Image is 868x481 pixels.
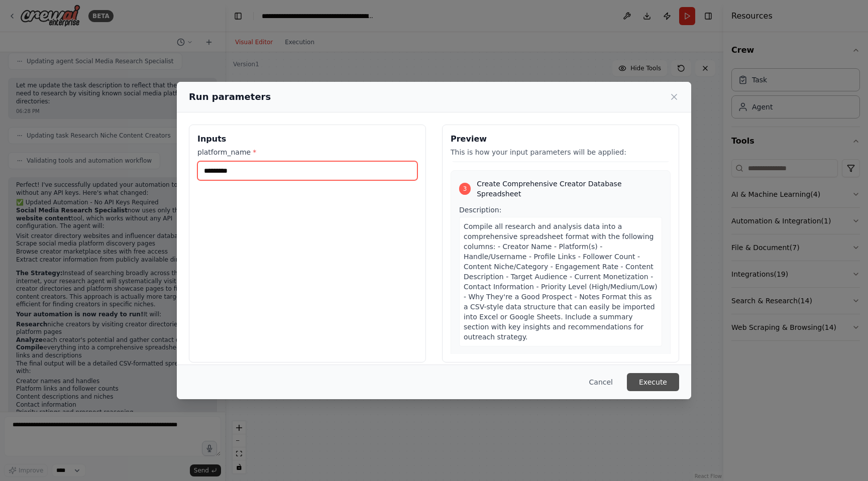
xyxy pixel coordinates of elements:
span: Expected output: [459,353,520,362]
span: Description: [459,206,501,214]
label: platform_name [197,147,417,157]
h3: Preview [451,133,671,145]
span: Compile all research and analysis data into a comprehensive spreadsheet format with the following... [464,222,658,341]
div: 3 [459,183,471,195]
span: Create Comprehensive Creator Database Spreadsheet [477,179,662,199]
button: Execute [627,373,679,391]
h2: Run parameters [189,90,271,104]
h3: Inputs [197,133,417,145]
p: This is how your input parameters will be applied: [451,147,671,157]
button: Cancel [581,373,621,391]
